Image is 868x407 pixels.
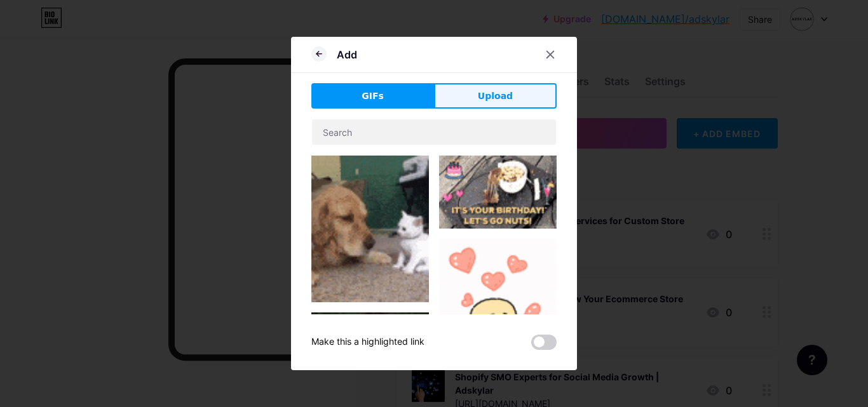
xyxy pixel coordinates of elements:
[312,119,556,145] input: Search
[311,335,424,350] div: Make this a highlighted link
[362,90,384,103] span: GIFs
[311,156,429,302] img: Gihpy
[311,312,429,379] img: Gihpy
[311,83,434,109] button: GIFs
[439,239,557,356] img: Gihpy
[337,47,357,62] div: Add
[434,83,557,109] button: Upload
[478,90,513,103] span: Upload
[439,156,557,229] img: Gihpy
